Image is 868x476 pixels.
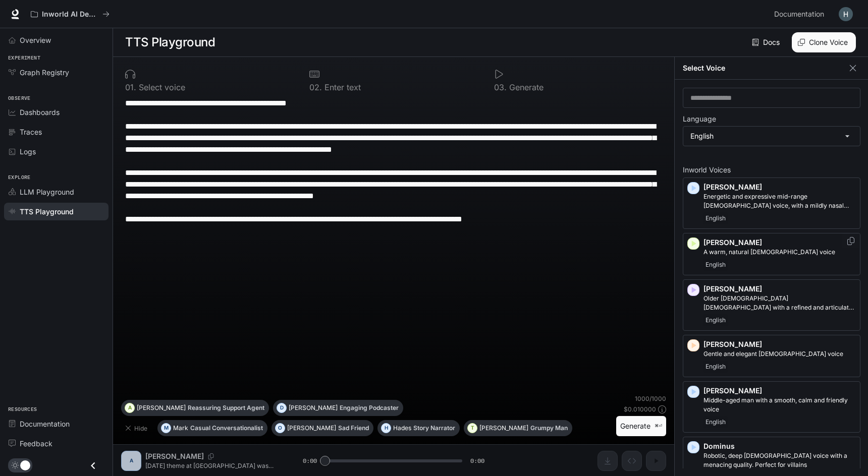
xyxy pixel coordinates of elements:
[20,459,30,470] span: Dark mode toggle
[683,115,716,123] p: Language
[703,451,856,469] p: Robotic, deep male voice with a menacing quality. Perfect for villains
[20,206,74,217] span: TTS Playground
[683,166,860,173] p: Inworld Voices
[272,420,373,436] button: O[PERSON_NAME]Sad Friend
[377,420,460,436] button: HHadesStory Narrator
[20,146,36,157] span: Logs
[413,425,455,431] p: Story Narrator
[468,420,477,436] div: T
[703,248,856,257] p: A warm, natural female voice
[20,187,74,197] span: LLM Playground
[4,203,108,220] a: TTS Playground
[703,212,728,224] span: English
[774,8,824,21] span: Documentation
[190,425,263,431] p: Casual Conversationalist
[157,420,267,436] button: MMarkCasual Conversationalist
[26,4,114,24] button: All workspaces
[20,35,51,45] span: Overview
[703,416,728,428] span: English
[655,423,662,429] p: ⌘⏎
[770,4,832,24] a: Documentation
[322,83,361,91] p: Enter text
[276,420,285,436] div: O
[703,182,856,192] p: [PERSON_NAME]
[121,420,153,436] button: Hide
[839,7,853,21] img: User avatar
[703,237,856,248] p: [PERSON_NAME]
[125,32,215,52] h1: TTS Playground
[4,183,108,201] a: LLM Playground
[82,455,104,476] button: Close drawer
[338,425,369,431] p: Sad Friend
[846,237,856,245] button: Copy Voice ID
[703,192,856,210] p: Energetic and expressive mid-range male voice, with a mildly nasal quality
[624,405,656,413] p: $ 0.010000
[703,339,856,349] p: [PERSON_NAME]
[750,32,784,52] a: Docs
[273,400,403,416] button: D[PERSON_NAME]Engaging Podcaster
[137,405,186,411] p: [PERSON_NAME]
[309,83,322,91] p: 0 2 .
[121,400,269,416] button: A[PERSON_NAME]Reassuring Support Agent
[703,361,728,373] span: English
[393,425,411,431] p: Hades
[703,284,856,294] p: [PERSON_NAME]
[4,143,108,160] a: Logs
[289,405,338,411] p: [PERSON_NAME]
[4,64,108,81] a: Graph Registry
[173,425,188,431] p: Mark
[20,419,70,429] span: Documentation
[382,420,391,436] div: H
[136,83,185,91] p: Select voice
[703,349,856,359] p: Gentle and elegant female voice
[4,435,108,452] a: Feedback
[277,400,286,416] div: D
[703,259,728,271] span: English
[20,107,60,117] span: Dashboards
[703,294,856,312] p: Older British male with a refined and articulate voice
[464,420,572,436] button: T[PERSON_NAME]Grumpy Man
[4,103,108,121] a: Dashboards
[703,441,856,451] p: Dominus
[42,10,98,19] p: Inworld AI Demos
[20,438,52,449] span: Feedback
[507,83,544,91] p: Generate
[188,405,264,411] p: Reassuring Support Agent
[635,394,666,403] p: 1000 / 1000
[20,127,42,137] span: Traces
[287,425,336,431] p: [PERSON_NAME]
[494,83,507,91] p: 0 3 .
[4,31,108,49] a: Overview
[703,396,856,414] p: Middle-aged man with a smooth, calm and friendly voice
[479,425,528,431] p: [PERSON_NAME]
[125,83,136,91] p: 0 1 .
[4,415,108,433] a: Documentation
[703,314,728,326] span: English
[530,425,568,431] p: Grumpy Man
[125,400,134,416] div: A
[792,32,856,52] button: Clone Voice
[4,123,108,141] a: Traces
[616,416,666,437] button: Generate⌘⏎
[836,4,856,24] button: User avatar
[340,405,399,411] p: Engaging Podcaster
[20,67,69,78] span: Graph Registry
[703,386,856,396] p: [PERSON_NAME]
[683,127,860,146] div: English
[161,420,171,436] div: M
